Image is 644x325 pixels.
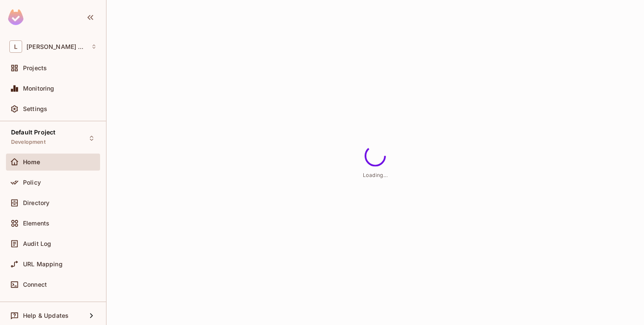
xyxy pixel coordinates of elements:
[23,105,47,112] span: Settings
[23,240,51,247] span: Audit Log
[23,312,69,319] span: Help & Updates
[23,220,49,227] span: Elements
[23,159,40,165] span: Home
[23,261,63,268] span: URL Mapping
[23,85,55,92] span: Monitoring
[9,40,22,53] span: L
[23,179,41,186] span: Policy
[23,281,47,288] span: Connect
[23,200,49,206] span: Directory
[23,65,47,71] span: Projects
[26,43,87,50] span: Workspace: Lumia Security
[11,139,46,145] span: Development
[11,129,55,136] span: Default Project
[8,9,23,25] img: SReyMgAAAABJRU5ErkJggg==
[363,172,388,178] span: Loading...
